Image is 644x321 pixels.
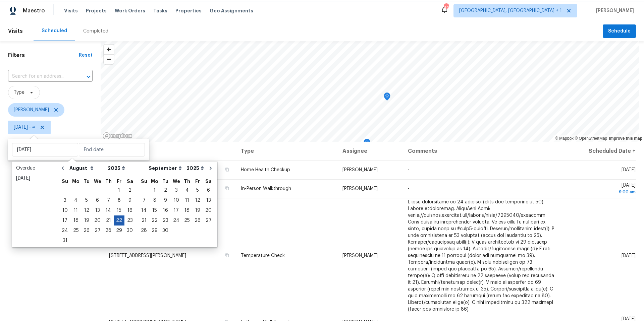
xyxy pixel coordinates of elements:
[104,45,114,54] button: Zoom in
[205,179,212,184] abbr: Saturday
[14,124,35,131] span: [DATE] - ∞
[175,7,202,14] span: Properties
[79,143,145,156] input: End date
[114,185,124,195] div: Fri Aug 01 2025
[114,196,124,205] div: 8
[106,163,127,173] select: Year
[203,206,214,215] div: 20
[139,205,149,215] div: Sun Sep 14 2025
[608,27,631,36] span: Schedule
[139,226,149,236] div: Sun Sep 28 2025
[622,168,636,172] span: [DATE]
[59,205,70,215] div: Sun Aug 10 2025
[459,7,562,14] span: [GEOGRAPHIC_DATA], [GEOGRAPHIC_DATA] + 1
[14,107,49,113] span: [PERSON_NAME]
[92,226,103,236] div: Wed Aug 27 2025
[342,186,378,191] span: [PERSON_NAME]
[92,205,103,215] div: Wed Aug 13 2025
[81,215,92,226] div: Tue Aug 19 2025
[402,142,561,160] th: Comments
[171,195,182,205] div: Wed Sep 10 2025
[149,216,160,225] div: 22
[64,7,78,14] span: Visits
[203,185,214,195] div: Sat Sep 06 2025
[241,168,290,172] span: Home Health Checkup
[124,186,135,195] div: 2
[444,4,448,11] div: 44
[103,195,114,205] div: Thu Aug 07 2025
[114,195,124,205] div: Fri Aug 08 2025
[173,179,180,184] abbr: Wednesday
[171,185,182,195] div: Wed Sep 03 2025
[160,185,171,195] div: Tue Sep 02 2025
[203,195,214,205] div: Sat Sep 13 2025
[408,186,410,191] span: -
[171,205,182,215] div: Wed Sep 17 2025
[59,196,70,205] div: 3
[160,195,171,205] div: Tue Sep 09 2025
[139,215,149,226] div: Sun Sep 21 2025
[235,142,337,160] th: Type
[84,179,90,184] abbr: Tuesday
[182,185,192,195] div: Thu Sep 04 2025
[109,253,186,258] span: [STREET_ADDRESS][PERSON_NAME]
[12,143,78,156] input: Start date
[192,206,203,215] div: 19
[609,136,642,141] a: Improve this map
[593,7,634,14] span: [PERSON_NAME]
[59,226,70,235] div: 24
[203,205,214,215] div: Sat Sep 20 2025
[70,216,81,225] div: 18
[139,195,149,205] div: Sun Sep 07 2025
[8,71,74,82] input: Search for an address...
[342,253,378,258] span: [PERSON_NAME]
[70,215,81,226] div: Mon Aug 18 2025
[149,186,160,195] div: 1
[114,206,124,215] div: 15
[70,206,81,215] div: 11
[192,195,203,205] div: Fri Sep 12 2025
[124,185,135,195] div: Sat Aug 02 2025
[171,186,182,195] div: 3
[139,216,149,225] div: 21
[81,195,92,205] div: Tue Aug 05 2025
[182,205,192,215] div: Thu Sep 18 2025
[160,205,171,215] div: Tue Sep 16 2025
[16,165,52,172] div: Overdue
[224,167,230,173] button: Copy Address
[103,226,114,236] div: Thu Aug 28 2025
[149,226,160,236] div: Mon Sep 29 2025
[141,179,147,184] abbr: Sunday
[171,216,182,225] div: 24
[162,179,168,184] abbr: Tuesday
[139,196,149,205] div: 7
[92,206,103,215] div: 13
[171,206,182,215] div: 17
[103,132,132,140] a: Mapbox homepage
[171,196,182,205] div: 10
[408,168,410,172] span: -
[16,175,52,182] div: [DATE]
[149,185,160,195] div: Mon Sep 01 2025
[59,236,70,246] div: Sun Aug 31 2025
[127,179,133,184] abbr: Saturday
[206,162,216,175] button: Go to next month
[104,54,114,64] button: Zoom out
[203,186,214,195] div: 6
[153,8,167,13] span: Tasks
[139,206,149,215] div: 14
[59,195,70,205] div: Sun Aug 03 2025
[103,196,114,205] div: 7
[182,186,192,195] div: 4
[14,163,54,244] ul: Date picker shortcuts
[70,226,81,235] div: 25
[81,216,92,225] div: 19
[342,168,378,172] span: [PERSON_NAME]
[149,195,160,205] div: Mon Sep 08 2025
[101,41,639,142] canvas: Map
[62,179,68,184] abbr: Sunday
[171,215,182,226] div: Wed Sep 24 2025
[160,215,171,226] div: Tue Sep 23 2025
[149,206,160,215] div: 15
[114,205,124,215] div: Fri Aug 15 2025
